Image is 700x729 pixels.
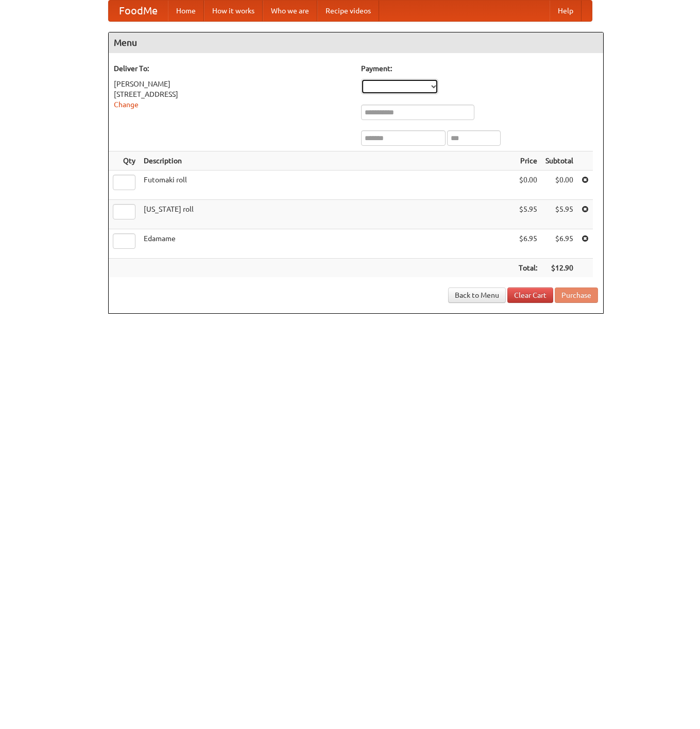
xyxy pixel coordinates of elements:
th: Qty [109,151,140,171]
button: Purchase [555,287,598,303]
div: [STREET_ADDRESS] [114,89,351,99]
a: Recipe videos [317,1,379,21]
th: Description [140,151,515,171]
td: Futomaki roll [140,171,515,200]
a: How it works [204,1,263,21]
div: [PERSON_NAME] [114,79,351,89]
td: $0.00 [541,171,577,200]
h5: Deliver To: [114,63,351,74]
a: Back to Menu [448,287,506,303]
a: FoodMe [109,1,168,21]
td: $6.95 [541,229,577,259]
td: $5.95 [515,200,541,229]
th: Total: [515,259,541,278]
td: [US_STATE] roll [140,200,515,229]
td: $0.00 [515,171,541,200]
a: Home [168,1,204,21]
th: $12.90 [541,259,577,278]
td: $6.95 [515,229,541,259]
a: Change [114,100,139,109]
td: Edamame [140,229,515,259]
a: Clear Cart [507,287,553,303]
h5: Payment: [361,63,598,74]
h4: Menu [109,32,603,53]
th: Subtotal [541,151,577,171]
a: Who we are [263,1,317,21]
th: Price [515,151,541,171]
a: Help [550,1,582,21]
td: $5.95 [541,200,577,229]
